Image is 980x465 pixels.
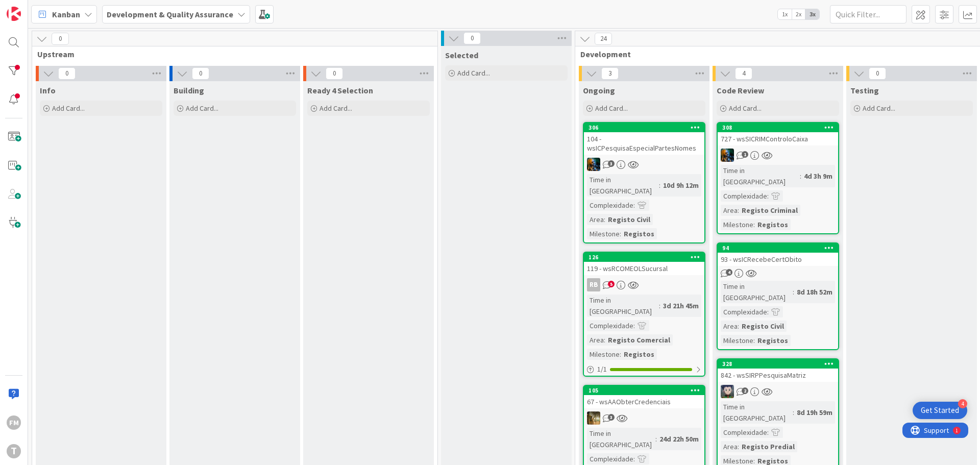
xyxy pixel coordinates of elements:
div: Complexidade [587,453,633,464]
span: : [659,300,660,311]
a: 306104 - wsICPesquisaEspecialPartesNomesJCTime in [GEOGRAPHIC_DATA]:10d 9h 12mComplexidade:Area:R... [583,122,705,243]
div: 306104 - wsICPesquisaEspecialPartesNomes [584,123,704,155]
div: 306 [584,123,704,132]
span: : [753,219,755,230]
div: 119 - wsRCOMEOLSucursal [584,262,704,275]
span: : [620,228,621,239]
div: Complexidade [587,320,633,331]
div: Registo Criminal [739,205,800,216]
span: : [793,407,794,418]
span: 24 [595,33,612,45]
span: : [793,286,794,298]
span: Info [40,85,56,95]
span: Ongoing [583,85,615,95]
div: Area [721,441,738,452]
div: Area [721,321,738,332]
span: 0 [463,32,481,44]
div: 306 [589,124,704,131]
div: 842 - wsSIRPPesquisaMatriz [718,369,838,382]
a: 126119 - wsRCOMEOLSucursalRBTime in [GEOGRAPHIC_DATA]:3d 21h 45mComplexidade:Area:Registo Comerci... [583,252,705,377]
div: Time in [GEOGRAPHIC_DATA] [721,281,793,303]
div: Time in [GEOGRAPHIC_DATA] [721,165,800,187]
div: Milestone [587,349,620,360]
div: Registos [755,219,791,230]
span: Add Card... [457,68,490,78]
span: : [633,453,635,464]
div: 94 [722,244,838,252]
div: 328 [722,360,838,368]
div: 3d 21h 45m [660,300,701,311]
div: Time in [GEOGRAPHIC_DATA] [587,174,659,197]
span: : [738,321,739,332]
div: 10567 - wsAAObterCredenciais [584,386,704,408]
span: : [659,180,660,191]
div: Registos [755,335,791,346]
span: 3 [608,160,615,167]
div: 8d 18h 52m [794,286,835,298]
div: Time in [GEOGRAPHIC_DATA] [587,295,659,317]
div: T [7,444,21,458]
div: 727 - wsSICRIMControloCaixa [718,132,838,145]
div: Registo Civil [605,214,653,225]
span: : [767,306,769,317]
div: 94 [718,243,838,253]
img: JC [587,411,600,425]
span: Add Card... [186,104,218,113]
span: 5 [608,281,615,287]
span: 2 [742,387,748,394]
span: Code Review [717,85,764,95]
div: 8d 19h 59m [794,407,835,418]
div: 93 - wsICRecebeCertObito [718,253,838,266]
span: : [800,170,801,182]
a: 9493 - wsICRecebeCertObitoTime in [GEOGRAPHIC_DATA]:8d 18h 52mComplexidade:Area:Registo CivilMile... [717,242,839,350]
div: Registo Predial [739,441,797,452]
span: : [767,427,769,438]
span: Ready 4 Selection [307,85,373,95]
span: Add Card... [729,104,762,113]
div: Get Started [921,405,959,415]
div: Registo Comercial [605,334,673,346]
span: 3 [608,414,615,421]
span: : [655,433,657,445]
div: 126119 - wsRCOMEOLSucursal [584,253,704,275]
span: 1 [742,151,748,158]
div: Open Get Started checklist, remaining modules: 4 [913,402,967,419]
span: 2x [792,9,805,19]
span: Kanban [52,8,80,20]
div: Registos [621,228,657,239]
span: Building [174,85,204,95]
span: Selected [445,50,478,60]
div: RB [587,278,600,291]
span: : [738,441,739,452]
div: Time in [GEOGRAPHIC_DATA] [587,428,655,450]
div: Complexidade [721,427,767,438]
span: 4 [735,67,752,80]
div: Complexidade [587,200,633,211]
span: : [753,335,755,346]
span: Upstream [37,49,425,59]
span: 4 [726,269,732,276]
span: 0 [326,67,343,80]
input: Quick Filter... [830,5,906,23]
div: LS [718,385,838,398]
div: 308 [722,124,838,131]
span: 3 [601,67,619,80]
div: Registo Civil [739,321,787,332]
div: FM [7,415,21,430]
div: 67 - wsAAObterCredenciais [584,395,704,408]
div: Area [587,214,604,225]
span: Support [21,2,46,14]
div: 308 [718,123,838,132]
span: 0 [192,67,209,80]
span: 0 [52,33,69,45]
span: 0 [869,67,886,80]
div: 126 [584,253,704,262]
span: Add Card... [595,104,628,113]
img: JC [587,158,600,171]
a: 308727 - wsSICRIMControloCaixaJCTime in [GEOGRAPHIC_DATA]:4d 3h 9mComplexidade:Area:Registo Crimi... [717,122,839,234]
span: 3x [805,9,819,19]
div: 104 - wsICPesquisaEspecialPartesNomes [584,132,704,155]
span: Testing [850,85,879,95]
div: Complexidade [721,306,767,317]
div: 1/1 [584,363,704,376]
